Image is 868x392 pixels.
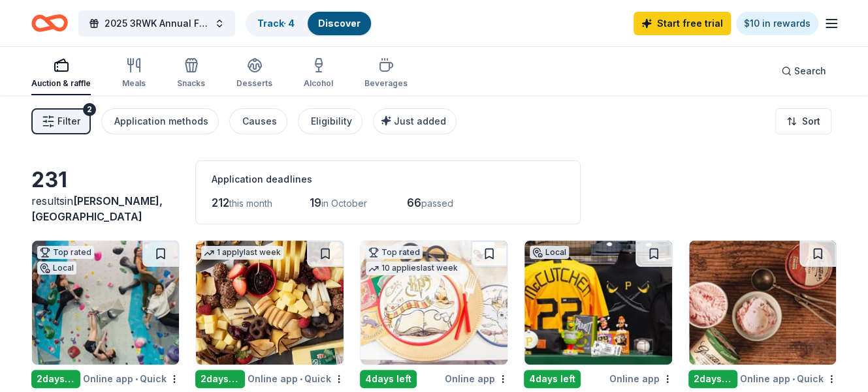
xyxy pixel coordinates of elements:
button: Auction & raffle [31,52,91,95]
span: passed [421,198,453,209]
span: • [792,374,795,384]
div: Online app Quick [740,370,837,387]
div: Eligibility [311,113,352,129]
div: Auction & raffle [31,78,91,89]
div: Top rated [37,246,94,259]
span: • [300,374,302,384]
a: Start free trial [634,12,731,35]
a: Discover [318,18,361,29]
div: Online app Quick [83,370,180,387]
span: Search [794,63,826,79]
button: Sort [775,108,831,134]
div: 1 apply last week [201,246,283,260]
span: 19 [309,196,321,209]
div: Meals [122,78,146,89]
button: Search [771,58,837,84]
div: 4 days left [524,370,581,388]
img: Image for Gordon Food Service Store [196,241,343,365]
span: 2025 3RWK Annual Fall Fundraiser | Drink your Watershed [104,16,209,31]
button: Application methods [101,108,219,134]
div: 2 [83,103,96,116]
div: Beverages [364,78,408,89]
div: 231 [31,167,180,193]
button: Just added [373,108,457,134]
img: Image for Pittsburgh Pirates [524,241,671,365]
div: 4 days left [360,370,417,388]
button: Track· 4Discover [246,10,372,37]
button: Snacks [177,52,205,95]
span: Sort [802,113,820,129]
span: in [31,194,163,223]
a: Home [31,8,68,38]
span: 66 [406,196,421,209]
span: Filter [57,113,80,129]
div: Online app Quick [248,370,344,387]
span: [PERSON_NAME], [GEOGRAPHIC_DATA] [31,194,163,223]
span: 212 [212,196,229,209]
div: Local [37,262,76,275]
div: Online app [609,370,673,387]
div: Application methods [114,113,208,129]
button: Causes [229,108,287,134]
div: Application deadlines [212,172,564,187]
div: Causes [242,113,277,129]
div: Snacks [177,78,205,89]
span: in October [321,198,366,209]
div: Online app [445,370,508,387]
button: 2025 3RWK Annual Fall Fundraiser | Drink your Watershed [78,10,235,37]
img: Image for Oriental Trading [361,241,507,365]
div: 2 days left [688,370,737,388]
button: Meals [122,52,146,95]
div: 2 days left [195,370,244,388]
div: results [31,193,180,224]
a: Track· 4 [257,18,295,29]
div: 2 days left [31,370,80,388]
div: Local [530,246,569,259]
span: • [135,374,138,384]
a: $10 in rewards [736,12,818,35]
div: Alcohol [304,78,333,89]
img: Image for Graeter's Ice Cream [689,241,836,365]
button: Beverages [364,52,408,95]
div: Desserts [236,78,272,89]
span: Just added [394,115,446,127]
button: Alcohol [304,52,333,95]
span: this month [229,198,272,209]
button: Filter2 [31,108,91,134]
div: 10 applies last week [366,262,460,275]
button: Eligibility [298,108,362,134]
div: Top rated [366,246,423,259]
button: Desserts [236,52,272,95]
img: Image for ASCEND [32,241,179,365]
